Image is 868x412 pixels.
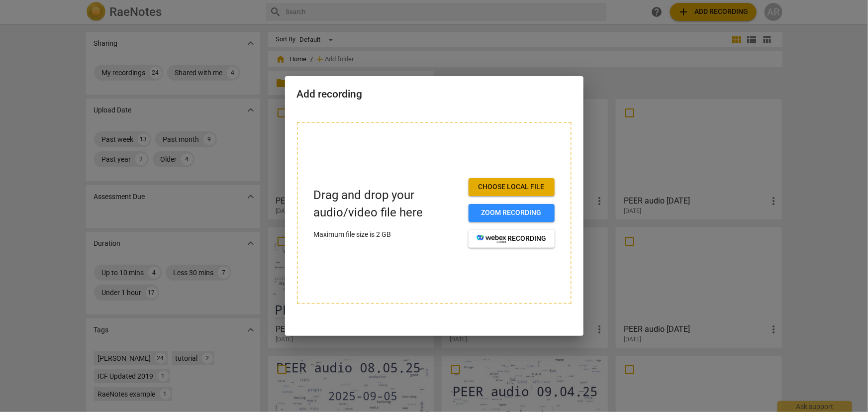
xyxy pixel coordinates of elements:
span: Choose local file [477,182,547,192]
span: recording [477,234,547,244]
span: Zoom recording [477,208,547,218]
button: recording [469,230,555,248]
p: Drag and drop your audio/video file here [314,187,461,221]
button: Choose local file [469,178,555,196]
p: Maximum file size is 2 GB [314,229,461,240]
button: Zoom recording [469,204,555,222]
h2: Add recording [297,88,572,101]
